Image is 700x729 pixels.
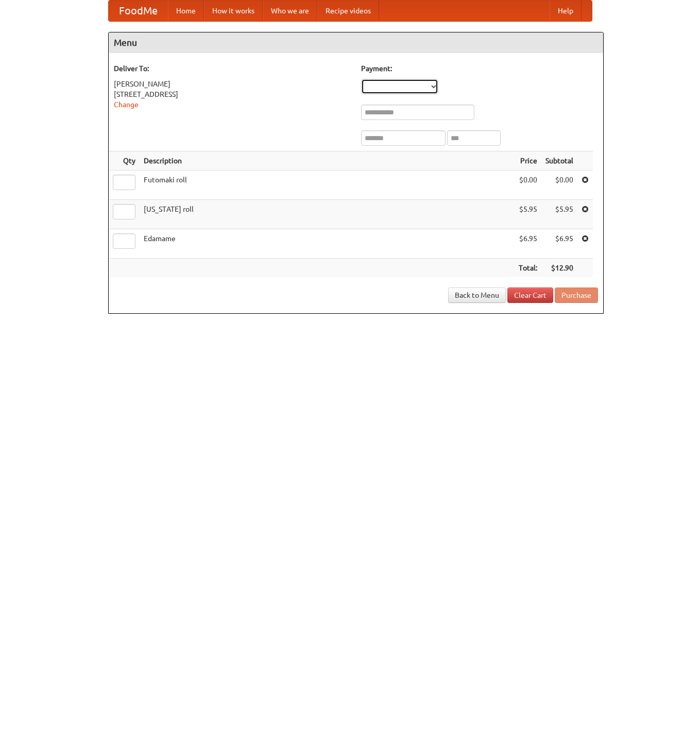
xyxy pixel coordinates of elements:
th: $12.90 [541,259,577,278]
h4: Menu [109,32,603,53]
a: How it works [204,1,263,21]
td: Futomaki roll [140,171,515,200]
td: $0.00 [515,171,541,200]
td: Edamame [140,229,515,259]
a: Back to Menu [448,287,506,303]
button: Purchase [555,287,598,303]
a: Home [168,1,204,21]
td: $0.00 [541,171,577,200]
th: Description [140,151,515,171]
h5: Deliver To: [114,63,351,74]
td: $5.95 [541,200,577,229]
th: Subtotal [541,151,577,171]
a: Clear Cart [507,287,553,303]
th: Total: [515,259,541,278]
a: Help [550,1,582,21]
a: FoodMe [109,1,168,21]
th: Qty [109,151,140,171]
a: Recipe videos [317,1,379,21]
div: [PERSON_NAME] [114,79,351,89]
a: Who we are [263,1,317,21]
td: $6.95 [515,229,541,259]
th: Price [515,151,541,171]
td: [US_STATE] roll [140,200,515,229]
h5: Payment: [361,63,598,74]
td: $6.95 [541,229,577,259]
div: [STREET_ADDRESS] [114,89,351,99]
td: $5.95 [515,200,541,229]
a: Change [114,100,139,109]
